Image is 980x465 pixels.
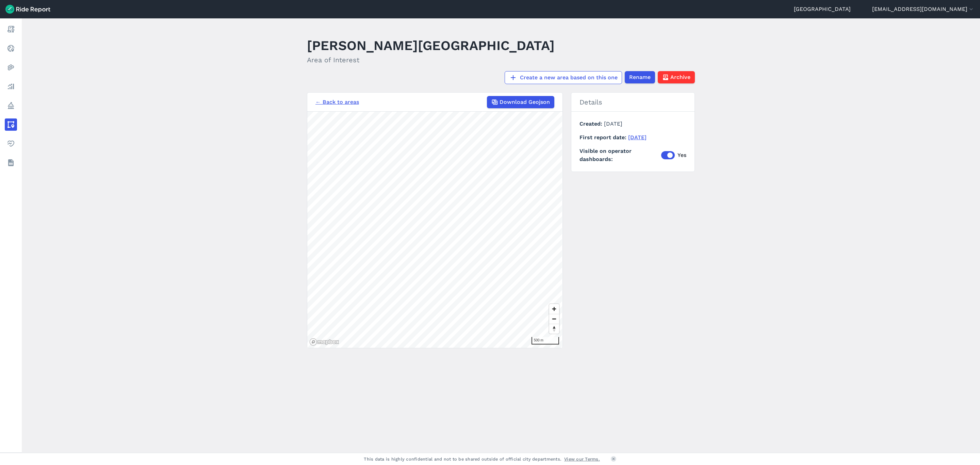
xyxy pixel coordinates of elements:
[487,96,554,108] button: Download Geojson
[5,23,17,35] a: Report
[549,314,559,324] button: Zoom out
[5,118,17,131] a: Areas
[307,55,555,65] h2: Area of Interest
[5,42,17,54] a: Realtime
[307,36,555,55] h1: [PERSON_NAME][GEOGRAPHIC_DATA]
[629,73,651,81] span: Rename
[315,98,359,106] a: ← Back to areas
[5,99,17,112] a: Policy
[549,304,559,314] button: Zoom in
[794,5,851,13] a: [GEOGRAPHIC_DATA]
[5,157,17,169] a: Datasets
[549,324,559,334] button: Reset bearing to north
[307,112,562,348] canvas: Map
[579,147,661,163] span: Visible on operator dashboards
[5,138,17,150] a: Health
[579,121,604,127] span: Created
[5,80,17,93] a: Analyze
[625,71,655,83] button: Rename
[571,93,695,112] h2: Details
[628,134,647,141] a: [DATE]
[505,71,622,84] a: Create a new area based on this one
[579,134,628,141] span: First report date
[5,5,50,14] img: Ride Report
[309,338,339,346] a: Mapbox logo
[872,5,975,13] button: [EMAIL_ADDRESS][DOMAIN_NAME]
[500,98,550,106] span: Download Geojson
[532,337,559,344] div: 500 m
[658,71,695,83] button: Archive
[5,61,17,74] a: Heatmaps
[564,456,600,462] a: View our Terms.
[661,151,686,159] label: Yes
[604,121,622,127] span: [DATE]
[670,73,690,81] span: Archive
